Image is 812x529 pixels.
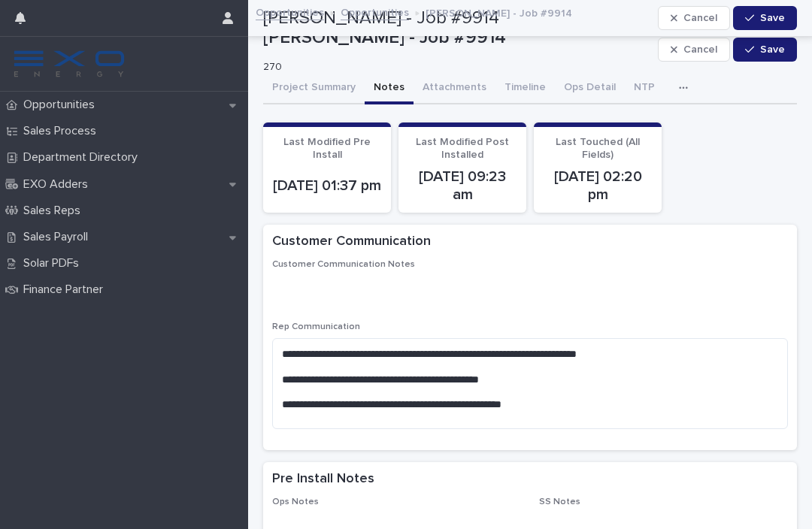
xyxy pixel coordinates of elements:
span: Rep Communication [272,322,360,331]
span: SS Notes [539,497,580,506]
button: Attachments [414,73,495,104]
button: Timeline [495,73,555,104]
img: FKS5r6ZBThi8E5hshIGi [12,49,126,79]
a: Opportunities [256,3,324,20]
p: Department Directory [17,150,150,165]
span: Save [760,44,785,55]
p: Sales Reps [17,204,92,218]
p: EXO Adders [17,177,100,192]
button: Notes [365,73,414,104]
span: Last Touched (All Fields) [556,137,640,160]
p: Solar PDFs [17,256,91,271]
h2: Customer Communication [272,234,431,250]
p: Sales Payroll [17,230,100,244]
button: Project Summary [263,73,365,104]
span: Customer Communication Notes [272,260,415,269]
button: Save [733,38,797,62]
p: Sales Process [17,124,108,138]
p: [DATE] 02:20 pm [543,168,653,204]
span: Last Modified Pre Install [283,137,371,160]
span: Ops Notes [272,497,319,506]
p: [DATE] 01:37 pm [272,177,382,195]
p: Opportunities [17,98,107,112]
p: [DATE] 09:23 am [408,168,517,204]
h2: Pre Install Notes [272,471,374,488]
p: 270 [263,61,646,74]
span: Cancel [683,44,717,55]
a: Opportunities [341,3,409,20]
button: NTP [625,73,664,104]
p: [PERSON_NAME] - Job #9914 [426,4,572,20]
button: Ops Detail [555,73,625,104]
p: [PERSON_NAME] - Job #9914 [263,27,652,49]
p: Finance Partner [17,283,115,297]
span: Last Modified Post Installed [416,137,509,160]
button: Cancel [658,38,730,62]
